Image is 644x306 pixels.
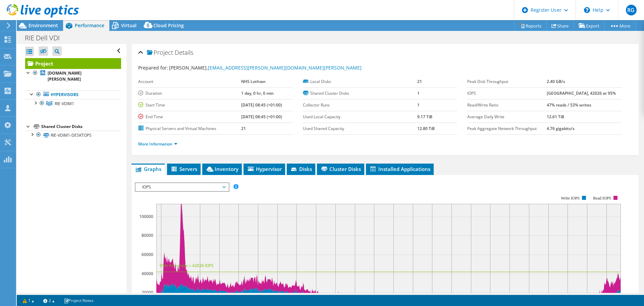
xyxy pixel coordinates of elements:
[303,78,417,85] label: Local Disks
[75,22,104,29] span: Performance
[417,79,422,84] b: 21
[139,214,153,219] text: 100000
[593,196,611,201] text: Read IOPS
[303,125,417,132] label: Used Shared Capacity
[48,70,82,82] b: [DOMAIN_NAME][PERSON_NAME]
[153,22,184,29] span: Cloud Pricing
[417,90,420,96] b: 1
[206,166,238,172] span: Inventory
[138,141,177,147] a: More Information
[138,90,241,97] label: Duration
[369,166,430,172] span: Installed Applications
[39,296,59,305] a: 2
[147,49,173,56] span: Project
[417,102,420,108] b: 1
[574,20,605,31] a: Export
[135,166,161,172] span: Graphs
[138,64,168,71] label: Prepared for:
[169,64,362,71] span: [PERSON_NAME],
[417,114,432,120] b: 9.17 TiB
[25,69,121,84] a: [DOMAIN_NAME][PERSON_NAME]
[241,102,282,108] b: [DATE] 08:45 (+01:00)
[25,90,121,99] a: Hypervisors
[29,22,58,29] span: Environment
[175,48,193,56] span: Details
[547,102,591,108] b: 47% reads / 53% writes
[208,64,362,71] a: [EMAIL_ADDRESS][PERSON_NAME][DOMAIN_NAME][PERSON_NAME]
[138,125,241,132] label: Physical Servers and Virtual Machines
[25,99,121,108] a: RIE-VDIM1
[170,166,197,172] span: Servers
[467,125,546,132] label: Peak Aggregate Network Throughput
[241,79,266,84] b: NHS Lothian
[142,252,153,257] text: 60000
[142,232,153,238] text: 80000
[467,78,546,85] label: Peak Disk Throughput
[561,196,580,201] text: Write IOPS
[139,183,225,191] span: IOPS
[626,5,637,15] span: RG
[25,58,121,69] a: Project
[546,20,574,31] a: Share
[547,79,565,84] b: 2.40 GB/s
[547,90,616,96] b: [GEOGRAPHIC_DATA], 42026 at 95%
[59,296,98,305] a: Project Notes
[467,90,546,97] label: IOPS
[22,34,70,42] h1: RIE Dell VDI
[467,114,546,120] label: Average Daily Write
[604,20,636,31] a: More
[303,102,417,108] label: Collector Runs
[138,78,241,85] label: Account
[303,90,417,97] label: Shared Cluster Disks
[547,126,575,131] b: 4.76 gigabits/s
[18,296,39,305] a: 1
[142,271,153,276] text: 40000
[290,166,312,172] span: Disks
[121,22,137,29] span: Virtual
[247,166,282,172] span: Hypervisor
[142,290,153,295] text: 20000
[25,131,121,139] a: RIE-VDIM1-DESKTOPS
[160,263,214,268] text: 95th Percentile = 42026 IOPS
[467,102,546,108] label: Read/Write Ratio
[320,166,361,172] span: Cluster Disks
[241,90,274,96] b: 1 day, 0 hr, 0 min
[241,126,246,131] b: 21
[303,114,417,120] label: Used Local Capacity
[41,123,121,131] div: Shared Cluster Disks
[515,20,547,31] a: Reports
[55,101,74,106] span: RIE-VDIM1
[138,114,241,120] label: End Time
[584,7,590,13] svg: \n
[547,114,564,120] b: 12.61 TiB
[241,114,282,120] b: [DATE] 08:45 (+01:00)
[138,102,241,108] label: Start Time
[417,126,435,131] b: 12.80 TiB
